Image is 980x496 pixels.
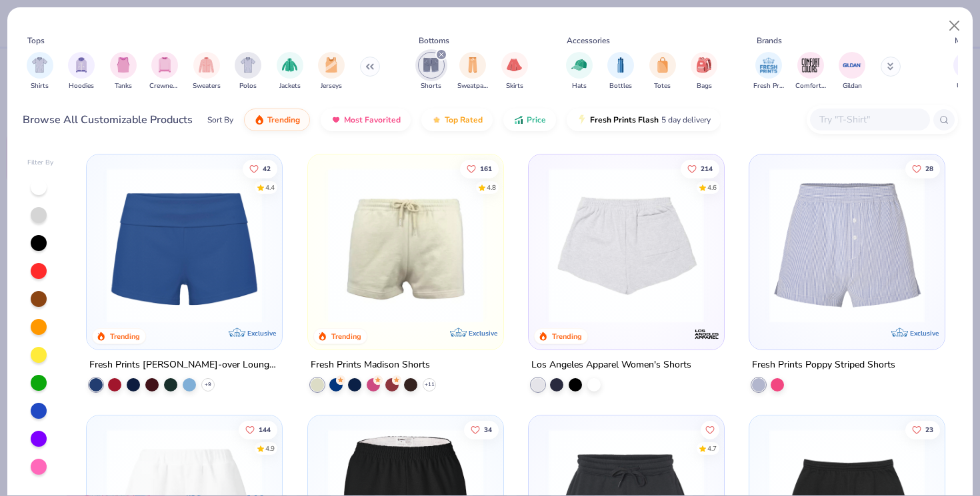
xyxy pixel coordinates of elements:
[905,159,940,178] button: Like
[566,52,593,91] button: filter button
[501,52,528,91] div: filter for Skirts
[457,52,488,91] button: filter button
[609,81,632,91] span: Bottles
[795,52,826,91] button: filter button
[905,421,940,439] button: Like
[463,421,498,439] button: Like
[282,57,297,73] img: Jackets Image
[607,52,634,91] div: filter for Bottles
[431,115,442,125] img: TopRated.gif
[503,109,556,131] button: Price
[479,165,491,172] span: 161
[542,168,711,323] img: 65257300-10d7-4def-85e3-f46cbce78286
[239,421,277,439] button: Like
[279,81,301,91] span: Jackets
[32,57,47,73] img: Shirts Image
[753,52,784,91] button: filter button
[110,52,137,91] button: filter button
[241,57,256,73] img: Polos Image
[567,109,721,131] button: Fresh Prints Flash5 day delivery
[207,114,233,126] div: Sort By
[321,81,342,91] span: Jerseys
[839,52,865,91] button: filter button
[116,57,131,73] img: Tanks Image
[711,168,879,323] img: 0f9e37c5-2c60-4d00-8ff5-71159717a189
[801,55,821,75] img: Comfort Colors Image
[193,52,221,91] div: filter for Sweaters
[344,115,401,125] span: Most Favorited
[277,52,303,91] div: filter for Jackets
[27,158,54,168] div: Filter By
[157,57,172,73] img: Crewnecks Image
[654,81,671,91] span: Totes
[459,159,498,178] button: Like
[795,81,826,91] span: Comfort Colors
[89,357,279,373] div: Fresh Prints [PERSON_NAME]-over Lounge Shorts
[655,57,670,73] img: Totes Image
[74,57,89,73] img: Hoodies Image
[115,81,132,91] span: Tanks
[311,357,430,373] div: Fresh Prints Madison Shorts
[763,168,931,323] img: ad12d56a-7a7c-4c32-adfa-bfc4d7bb0105
[69,81,94,91] span: Hoodies
[418,52,445,91] button: filter button
[100,168,269,323] img: d60be0fe-5443-43a1-ac7f-73f8b6aa2e6e
[149,52,180,91] div: filter for Crewnecks
[243,159,277,178] button: Like
[421,109,493,131] button: Top Rated
[649,52,676,91] button: filter button
[235,52,261,91] div: filter for Polos
[701,165,713,172] span: 214
[27,52,53,91] button: filter button
[759,55,779,75] img: Fresh Prints Image
[193,81,221,91] span: Sweaters
[839,52,865,91] div: filter for Gildan
[795,52,826,91] div: filter for Comfort Colors
[607,52,634,91] button: filter button
[953,52,980,91] button: filter button
[567,35,610,47] div: Accessories
[753,52,784,91] div: filter for Fresh Prints
[527,115,546,125] span: Price
[423,57,439,73] img: Shorts Image
[566,52,593,91] div: filter for Hats
[501,52,528,91] button: filter button
[419,35,449,47] div: Bottoms
[697,57,711,73] img: Bags Image
[572,81,587,91] span: Hats
[321,168,490,323] img: 57e454c6-5c1c-4246-bc67-38b41f84003c
[693,321,720,348] img: Los Angeles Apparel logo
[957,81,977,91] span: Unisex
[701,421,719,439] button: Like
[649,52,676,91] div: filter for Totes
[953,52,980,91] div: filter for Unisex
[490,168,659,323] img: 0b36415c-0ef8-46e2-923f-33ab1d72e329
[752,357,895,373] div: Fresh Prints Poppy Striped Shorts
[910,329,939,338] span: Exclusive
[691,52,717,91] div: filter for Bags
[149,52,180,91] button: filter button
[27,52,53,91] div: filter for Shirts
[324,57,339,73] img: Jerseys Image
[457,81,488,91] span: Sweatpants
[697,81,712,91] span: Bags
[205,381,211,389] span: + 9
[753,81,784,91] span: Fresh Prints
[571,57,587,73] img: Hats Image
[199,57,214,73] img: Sweaters Image
[531,357,691,373] div: Los Angeles Apparel Women's Shorts
[707,182,717,192] div: 4.6
[318,52,345,91] button: filter button
[424,381,434,389] span: + 11
[277,52,303,91] button: filter button
[267,115,300,125] span: Trending
[925,427,933,433] span: 23
[691,52,717,91] button: filter button
[318,52,345,91] div: filter for Jerseys
[248,329,277,338] span: Exclusive
[469,329,497,338] span: Exclusive
[818,112,921,127] input: Try "T-Shirt"
[661,113,711,128] span: 5 day delivery
[254,115,265,125] img: trending.gif
[486,182,495,192] div: 4.8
